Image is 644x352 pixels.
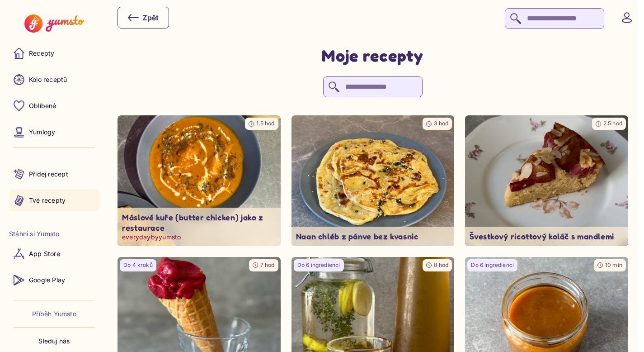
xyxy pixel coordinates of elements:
span: 3 hod [434,120,448,127]
p: Google Play [29,276,65,285]
p: Přidej recept [29,170,68,179]
p: Yumlogy [29,128,55,137]
p: Máslové kuře (butter chicken) jako z restaurace [122,212,276,233]
p: everydaybyyumsto [122,233,276,242]
p: Do 6 ingrediencí [471,262,514,269]
a: Tvé recepty [9,190,99,211]
p: Kolo receptů [29,75,67,84]
a: undefined3 hodNaan chléb z pánve bez kvasnic [291,115,455,246]
img: undefined [291,115,455,246]
p: Do 6 ingrediencí [297,262,340,269]
a: undefined2.5 hodŠvestkový ricottový koláč s mandlemi [465,115,628,246]
img: Yumsto logo [24,14,84,33]
span: 7 hod [260,262,275,268]
div: Zpět [128,12,159,23]
a: Kolo receptů [9,69,99,90]
span: 2.5 hod [603,120,622,127]
a: Recepty [9,43,99,64]
p: Naan chléb z pánve bez kvasnic [296,231,450,242]
a: Yumlogy [9,121,99,143]
p: Do 4 kroků [123,262,153,269]
p: Sleduj nás [38,337,70,346]
span: 10 min [605,262,622,268]
img: undefined [113,112,285,249]
h1: Moje recepty [322,45,423,66]
p: Švestkový ricottový koláč s mandlemi [470,231,624,242]
a: Příběh Yumsto [32,309,76,319]
a: undefined1.5 hodMáslové kuře (butter chicken) jako z restauraceeverydaybyyumsto [118,115,281,246]
p: Oblíbené [29,101,56,110]
p: App Store [29,249,60,258]
a: App Store [9,243,99,265]
a: Přidej recept [9,163,99,185]
p: Recepty [29,49,54,58]
p: Tvé recepty [29,196,66,205]
button: Zpět [118,7,169,29]
a: Oblíbené [9,95,99,117]
span: 1.5 hod [256,120,274,127]
li: Stáhni si Yumsto [9,229,99,238]
span: 8 hod [434,262,448,268]
img: undefined [465,115,628,246]
a: Google Play [9,269,99,291]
